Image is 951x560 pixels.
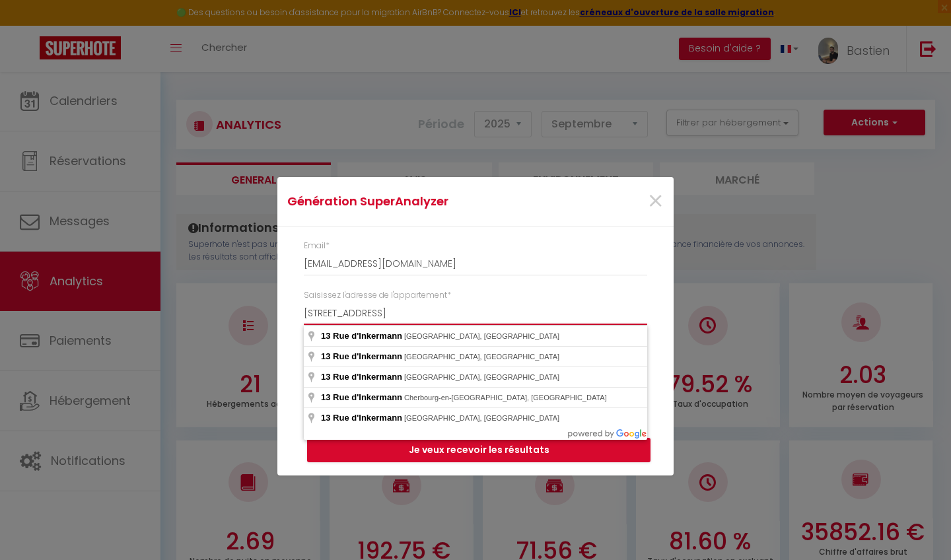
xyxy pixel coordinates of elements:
[287,192,532,211] h4: Génération SuperAnalyzer
[321,392,330,402] span: 13
[333,413,402,423] span: Rue d'Inkermann
[404,332,559,340] span: [GEOGRAPHIC_DATA], [GEOGRAPHIC_DATA]
[321,331,330,341] span: 13
[333,372,402,382] span: Rue d'Inkermann
[404,414,559,422] span: [GEOGRAPHIC_DATA], [GEOGRAPHIC_DATA]
[321,372,330,382] span: 13
[404,353,559,361] span: [GEOGRAPHIC_DATA], [GEOGRAPHIC_DATA]
[304,240,330,252] label: Email
[307,438,651,463] button: Je veux recevoir les résultats
[333,392,402,402] span: Rue d'Inkermann
[304,289,451,302] label: Saisissez l'adresse de l'appartement
[647,188,664,216] button: Close
[333,351,402,361] span: Rue d'Inkermann
[321,413,330,423] span: 13
[647,182,664,221] span: ×
[404,373,559,381] span: [GEOGRAPHIC_DATA], [GEOGRAPHIC_DATA]
[11,5,50,45] button: Ouvrir le widget de chat LiveChat
[321,351,330,361] span: 13
[404,394,607,402] span: Cherbourg-en-[GEOGRAPHIC_DATA], [GEOGRAPHIC_DATA]
[333,331,402,341] span: Rue d'Inkermann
